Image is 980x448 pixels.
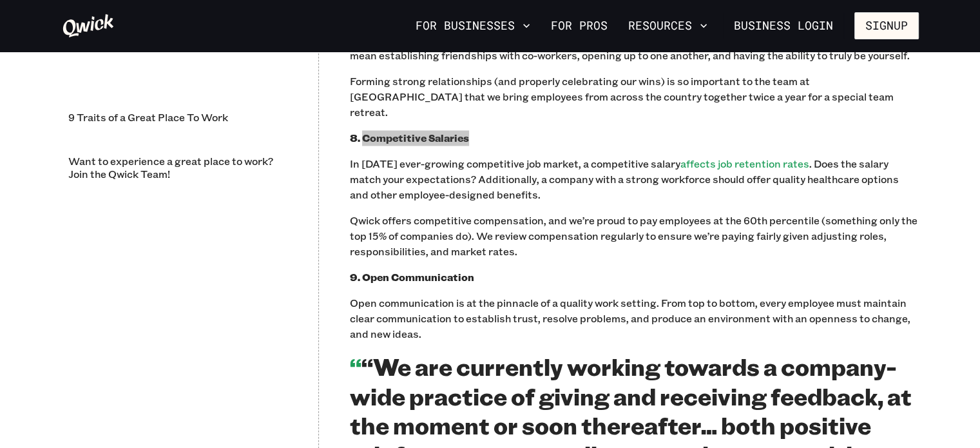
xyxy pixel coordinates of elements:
li: 9 Traits of a Great Place To Work [62,101,287,134]
p: Qwick offers competitive compensation, and we’re proud to pay employees at the 60th percentile (s... [350,213,919,259]
b: 8. Competitive Salaries [350,131,469,144]
b: 9. Open Communication [350,270,474,284]
p: Open communication is at the pinnacle of a quality work setting. From top to bottom, every employ... [350,295,919,342]
a: For Pros [546,15,613,37]
a: affects job retention rates [680,157,809,170]
a: Business Login [723,12,844,39]
span: “ [350,351,361,382]
button: Signup [854,12,919,39]
p: In [DATE] ever-growing competitive job market, a competitive salary . Does the salary match your ... [350,156,919,202]
button: For Businesses [410,15,535,37]
li: Want to experience a great place to work? Join the Qwick Team! [62,144,287,191]
p: Forming strong relationships (and properly celebrating our wins) is so important to the team at [... [350,73,919,120]
button: Resources [623,15,713,37]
